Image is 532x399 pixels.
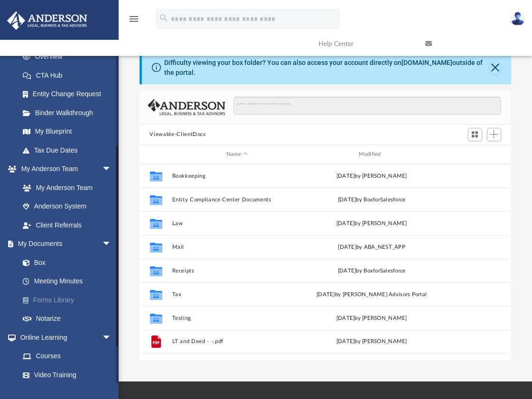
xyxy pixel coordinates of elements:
[13,290,126,309] a: Forms Library
[172,173,302,179] button: Bookkeeping
[306,150,437,159] div: Modified
[7,328,121,347] a: Online Learningarrow_drop_down
[159,13,169,23] i: search
[172,268,302,274] button: Receipts
[306,314,437,323] div: [DATE] by [PERSON_NAME]
[13,85,126,104] a: Entity Change Request
[311,25,418,63] a: Help Center
[172,315,302,321] button: Testing
[13,66,126,85] a: CTA Hub
[13,47,126,66] a: Overview
[13,197,121,216] a: Anderson System
[441,150,507,159] div: id
[13,103,126,122] a: Binder Walkthrough
[172,244,302,250] button: Mail
[306,243,437,252] div: [DATE] by ABA_NEST_APP
[487,128,501,141] button: Add
[306,172,437,181] div: [DATE] by [PERSON_NAME]
[4,11,90,30] img: Anderson Advisors Platinum Portal
[172,339,302,345] button: LT and Deed - -.pdf
[102,328,121,347] span: arrow_drop_down
[13,178,116,197] a: My Anderson Team
[102,160,121,179] span: arrow_drop_down
[306,267,437,275] div: [DATE] by BoxforSalesforce
[13,141,126,160] a: Tax Due Dates
[13,309,126,328] a: Notarize
[13,216,121,235] a: Client Referrals
[140,164,512,360] div: grid
[7,235,126,254] a: My Documentsarrow_drop_down
[128,13,140,25] i: menu
[13,122,121,141] a: My Blueprint
[13,347,121,366] a: Courses
[149,130,205,139] button: Viewable-ClientDocs
[143,150,167,159] div: id
[171,150,302,159] div: Name
[306,196,437,204] div: [DATE] by BoxforSalesforce
[233,97,501,115] input: Search files and folders
[489,61,502,74] button: Close
[13,365,116,384] a: Video Training
[172,220,302,227] button: Law
[102,235,121,254] span: arrow_drop_down
[128,18,140,25] a: menu
[511,12,525,26] img: User Pic
[468,128,482,141] button: Switch to Grid View
[13,272,126,291] a: Meeting Minutes
[306,338,437,346] div: [DATE] by [PERSON_NAME]
[172,291,302,298] button: Tax
[7,160,121,179] a: My Anderson Teamarrow_drop_down
[401,59,452,66] a: [DOMAIN_NAME]
[306,290,437,299] div: [DATE] by [PERSON_NAME] Advisors Portal
[306,219,437,228] div: [DATE] by [PERSON_NAME]
[13,253,121,272] a: Box
[172,197,302,203] button: Entity Compliance Center Documents
[164,58,489,78] div: Difficulty viewing your box folder? You can also access your account directly on outside of the p...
